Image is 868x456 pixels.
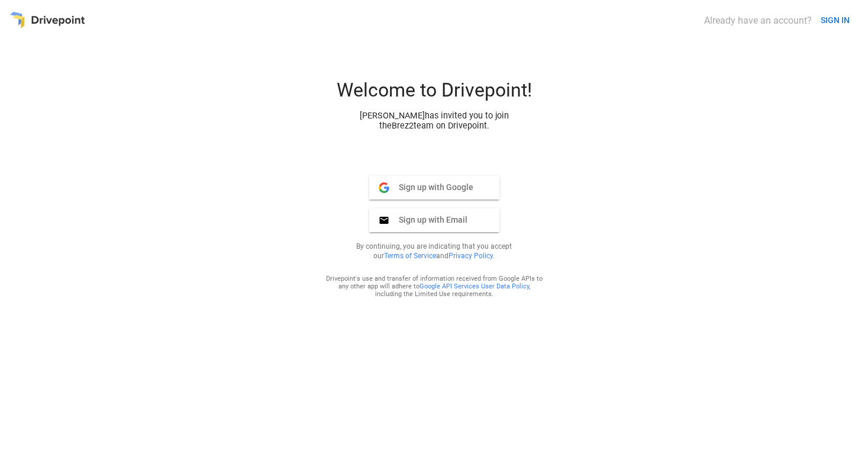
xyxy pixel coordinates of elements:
[448,252,493,260] a: Privacy Policy
[704,15,812,26] div: Already have an account?
[292,79,576,111] div: Welcome to Drivepoint!
[816,9,854,31] button: SIGN IN
[389,214,467,225] span: Sign up with Email
[420,282,529,290] a: Google API Services User Data Policy
[325,275,543,298] div: Drivepoint's use and transfer of information received from Google APIs to any other app will adhe...
[369,208,499,232] button: Sign up with Email
[349,111,519,131] div: [PERSON_NAME] has invited you to join the Brez2 team on Drivepoint.
[384,252,436,260] a: Terms of Service
[342,242,527,261] p: By continuing, you are indicating that you accept our and .
[369,176,499,200] button: Sign up with Google
[389,182,473,192] span: Sign up with Google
